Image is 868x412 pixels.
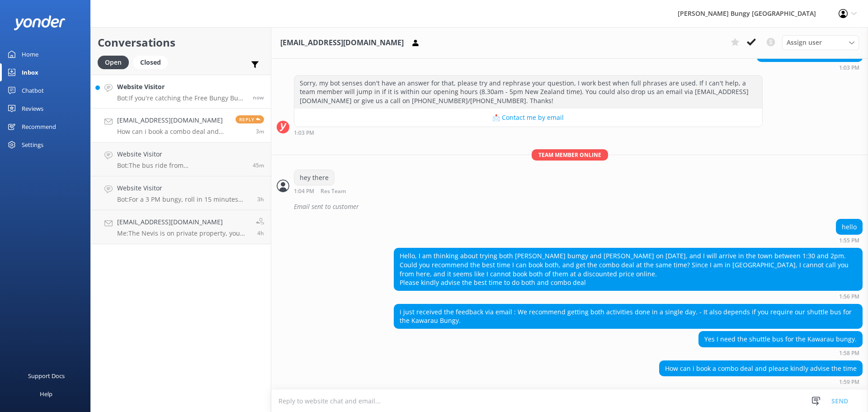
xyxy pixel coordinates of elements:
[839,294,859,299] strong: 1:56 PM
[787,38,822,47] span: Assign user
[91,210,271,244] a: [EMAIL_ADDRESS][DOMAIN_NAME]Me:The Nevis is on private property, you will not be able to get ther...
[256,128,264,135] span: Oct 11 2025 01:59pm (UTC +13:00) Pacific/Auckland
[22,118,56,136] div: Recommend
[253,161,264,169] span: Oct 11 2025 01:17pm (UTC +13:00) Pacific/Auckland
[394,248,862,290] div: Hello, I am thinking about trying both [PERSON_NAME] bumgy and [PERSON_NAME] on [DATE], and I wil...
[22,136,43,154] div: Settings
[277,199,863,214] div: 2025-10-11T00:08:21.964
[294,76,762,109] div: Sorry, my bot senses don't have an answer for that, please try and rephrase your question, I work...
[117,217,249,227] h4: [EMAIL_ADDRESS][DOMAIN_NAME]
[294,199,863,214] div: Email sent to customer
[257,195,264,203] span: Oct 11 2025 11:00am (UTC +13:00) Pacific/Auckland
[294,188,375,194] div: Oct 11 2025 01:04pm (UTC +13:00) Pacific/Auckland
[836,237,863,243] div: Oct 11 2025 01:55pm (UTC +13:00) Pacific/Auckland
[91,176,271,210] a: Website VisitorBot:For a 3 PM bungy, roll in 15 minutes early if you're driving yourself. If you'...
[117,161,246,170] p: Bot: The bus ride from [GEOGRAPHIC_DATA] to the [GEOGRAPHIC_DATA] location takes about 45 minutes...
[280,37,404,49] h3: [EMAIL_ADDRESS][DOMAIN_NAME]
[839,379,859,385] strong: 1:59 PM
[660,361,862,376] div: How can i book a combo deal and please kindly advise the time
[394,304,862,328] div: i just received the feedback via email : We recommend getting both activities done in a single da...
[782,35,859,50] div: Assign User
[91,109,271,142] a: [EMAIL_ADDRESS][DOMAIN_NAME]How can i book a combo deal and please kindly advise the timeReply3m
[98,56,129,69] div: Open
[294,189,314,194] strong: 1:04 PM
[117,128,229,136] p: How can i book a combo deal and please kindly advise the time
[133,57,172,67] a: Closed
[839,65,859,71] strong: 1:03 PM
[117,229,249,237] p: Me: The Nevis is on private property, you will not be able to get there otherwise. You may head o...
[294,129,763,136] div: Oct 11 2025 01:03pm (UTC +13:00) Pacific/Auckland
[294,109,762,127] button: 📩 Contact me by email
[117,94,246,102] p: Bot: If you're catching the Free Bungy Bus, rock up 30 minutes before the bus departure time. If ...
[836,219,862,235] div: hello
[22,99,43,118] div: Reviews
[117,195,250,204] p: Bot: For a 3 PM bungy, roll in 15 minutes early if you're driving yourself. If you're catching th...
[659,379,863,385] div: Oct 11 2025 01:59pm (UTC +13:00) Pacific/Auckland
[117,149,246,159] h4: Website Visitor
[98,34,264,51] h2: Conversations
[117,115,229,125] h4: [EMAIL_ADDRESS][DOMAIN_NAME]
[253,94,264,101] span: Oct 11 2025 02:02pm (UTC +13:00) Pacific/Auckland
[294,170,334,185] div: hey there
[257,229,264,237] span: Oct 11 2025 09:09am (UTC +13:00) Pacific/Auckland
[839,238,859,243] strong: 1:55 PM
[40,385,52,403] div: Help
[22,63,38,81] div: Inbox
[117,183,250,193] h4: Website Visitor
[394,293,863,299] div: Oct 11 2025 01:56pm (UTC +13:00) Pacific/Auckland
[133,56,168,69] div: Closed
[22,81,44,99] div: Chatbot
[757,64,863,71] div: Oct 11 2025 01:03pm (UTC +13:00) Pacific/Auckland
[321,189,346,194] span: Res Team
[294,130,314,136] strong: 1:03 PM
[91,142,271,176] a: Website VisitorBot:The bus ride from [GEOGRAPHIC_DATA] to the [GEOGRAPHIC_DATA] location takes ab...
[14,15,66,30] img: yonder-white-logo.png
[91,75,271,109] a: Website VisitorBot:If you're catching the Free Bungy Bus, rock up 30 minutes before the bus depar...
[699,331,862,347] div: Yes I need the shuttle bus for the Kawarau bungy.
[98,57,133,67] a: Open
[22,45,38,63] div: Home
[236,115,264,123] span: Reply
[532,149,608,161] span: Team member online
[839,350,859,356] strong: 1:58 PM
[698,350,863,356] div: Oct 11 2025 01:58pm (UTC +13:00) Pacific/Auckland
[117,82,246,92] h4: Website Visitor
[28,367,65,385] div: Support Docs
